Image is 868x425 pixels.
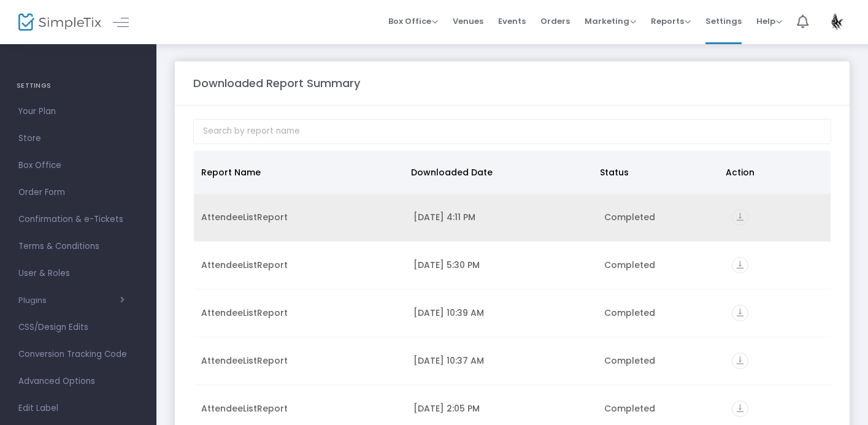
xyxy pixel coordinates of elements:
span: Box Office [388,15,438,27]
span: User & Roles [18,266,138,281]
a: vertical_align_bottom [732,261,748,273]
div: Completed [604,307,717,319]
span: Terms & Conditions [18,239,138,255]
a: vertical_align_bottom [732,213,748,225]
div: https://go.SimpleTix.com/jn7e3 [732,257,823,274]
span: Settings [705,6,742,37]
div: https://go.SimpleTix.com/fh9z3 [732,209,823,226]
div: AttendeeListReport [201,402,399,415]
div: https://go.SimpleTix.com/ev7fh [732,400,823,417]
div: AttendeeListReport [201,307,399,319]
th: Downloaded Date [404,151,593,194]
m-panel-title: Downloaded Report Summary [193,75,360,91]
div: 7/30/2025 2:05 PM [413,402,590,415]
span: Events [498,6,526,37]
div: 8/6/2025 10:39 AM [413,307,590,319]
div: https://go.SimpleTix.com/zt506 [732,353,823,369]
div: https://go.SimpleTix.com/ce575 [732,305,823,321]
a: vertical_align_bottom [732,356,748,369]
th: Action [718,151,823,194]
button: Plugins [18,296,125,305]
input: Search by report name [193,119,831,144]
span: Order Form [18,185,138,201]
span: Marketing [585,15,636,27]
th: Status [593,151,718,194]
a: vertical_align_bottom [732,308,748,321]
div: Completed [604,402,717,415]
span: Venues [453,6,483,37]
div: Completed [604,354,717,367]
span: Advanced Options [18,373,138,389]
div: AttendeeListReport [201,354,399,367]
div: Completed [604,259,717,271]
span: Orders [540,6,570,37]
span: Help [756,15,782,27]
i: vertical_align_bottom [732,353,748,369]
span: Reports [651,15,691,27]
span: Store [18,131,138,147]
div: 8/7/2025 5:30 PM [413,259,590,271]
i: vertical_align_bottom [732,305,748,321]
div: 8/10/2025 4:11 PM [413,211,590,223]
div: Completed [604,211,717,223]
h4: SETTINGS [17,74,140,98]
th: Report Name [194,151,404,194]
i: vertical_align_bottom [732,257,748,274]
div: AttendeeListReport [201,259,399,271]
div: AttendeeListReport [201,211,399,223]
span: Edit Label [18,400,138,416]
i: vertical_align_bottom [732,209,748,226]
span: Your Plan [18,104,138,120]
span: CSS/Design Edits [18,320,138,335]
div: 8/6/2025 10:37 AM [413,354,590,367]
a: vertical_align_bottom [732,404,748,416]
span: Confirmation & e-Tickets [18,212,138,228]
i: vertical_align_bottom [732,400,748,417]
span: Box Office [18,158,138,174]
span: Conversion Tracking Code [18,347,138,362]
